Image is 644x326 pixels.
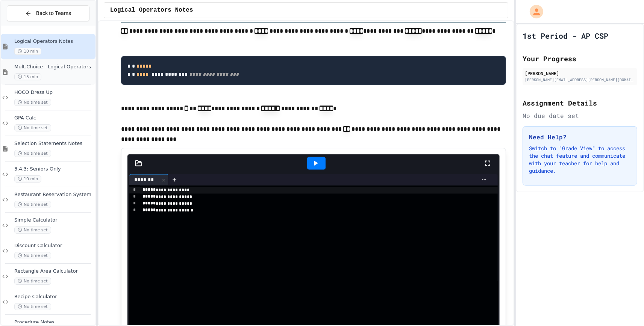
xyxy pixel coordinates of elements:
[7,5,89,21] button: Back to Teams
[14,48,41,55] span: 10 min
[529,145,631,175] p: Switch to "Grade View" to access the chat feature and communicate with your teacher for help and ...
[14,319,94,326] span: Procedure Notes
[14,175,41,183] span: 10 min
[14,64,94,70] span: Mult.Choice - Logical Operators
[14,124,51,131] span: No time set
[36,9,71,17] span: Back to Teams
[14,89,94,96] span: HOCO Dress Up
[14,294,94,300] span: Recipe Calculator
[523,98,637,108] h2: Assignment Details
[529,133,631,142] h3: Need Help?
[14,140,94,147] span: Selection Statements Notes
[14,278,51,285] span: No time set
[14,303,51,310] span: No time set
[14,115,94,121] span: GPA Calc
[110,6,193,15] span: Logical Operators Notes
[523,30,608,41] h1: 1st Period - AP CSP
[14,268,94,275] span: Rectangle Area Calculator
[14,226,51,234] span: No time set
[14,243,94,249] span: Discount Calculator
[14,217,94,223] span: Simple Calculator
[523,111,637,120] div: No due date set
[14,166,94,172] span: 3.4.3: Seniors Only
[523,53,637,64] h2: Your Progress
[14,99,51,106] span: No time set
[14,192,94,198] span: Restaurant Reservation System
[525,70,635,77] div: [PERSON_NAME]
[14,38,94,45] span: Logical Operators Notes
[14,73,41,80] span: 15 min
[14,150,51,157] span: No time set
[14,201,51,208] span: No time set
[14,252,51,259] span: No time set
[525,77,635,83] div: [PERSON_NAME][EMAIL_ADDRESS][PERSON_NAME][DOMAIN_NAME]
[522,3,545,20] div: My Account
